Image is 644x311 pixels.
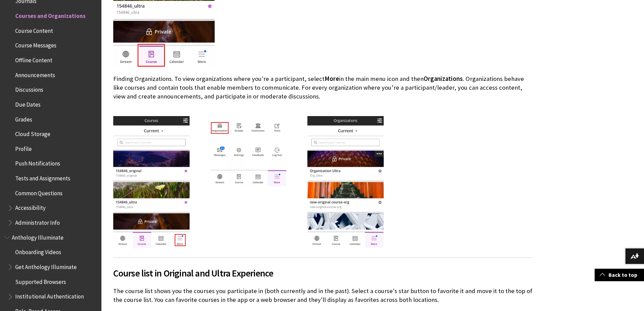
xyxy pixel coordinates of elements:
span: Due Dates [15,99,41,108]
span: Cloud Storage [15,128,50,137]
a: Back to top [595,269,644,281]
span: Institutional Authentication [15,291,84,300]
span: Course Messages [15,40,56,49]
span: Administrator Info [15,217,60,226]
span: Accessibility [15,202,46,212]
span: Anthology Illuminate [12,232,64,241]
span: More [325,75,339,83]
span: Course Content [15,25,53,34]
span: Offline Content [15,54,52,64]
p: Finding Organizations. To view organizations where you're a participant, select in the main menu ... [113,74,532,110]
span: Courses and Organizations [15,10,86,19]
span: Announcements [15,69,55,79]
span: Get Anthology Illuminate [15,261,77,270]
span: Tests and Assignments [15,173,70,182]
p: The course list shows you the courses you participate in (both currently and in the past). Select... [113,287,532,304]
span: Grades [15,114,32,123]
span: Organizations [424,75,463,83]
span: Onboarding Videos [15,247,61,256]
img: Organizations mobile [113,116,384,248]
span: Supported Browsers [15,276,66,285]
span: Profile [15,143,32,152]
span: Discussions [15,84,43,93]
span: Push Notifications [15,158,60,167]
span: Course list in Original and Ultra Experience [113,266,532,280]
span: Common Questions [15,187,63,197]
